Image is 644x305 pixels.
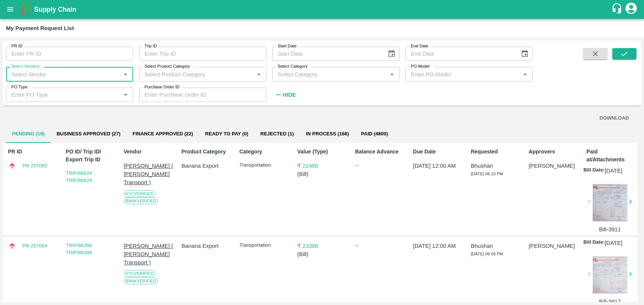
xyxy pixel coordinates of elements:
span: KYC Verified [124,190,155,197]
p: Approvers [529,148,578,156]
p: [DATE] [605,239,622,247]
span: [DATE] 06:10 PM [471,171,503,176]
p: Due Date [413,148,463,156]
p: [PERSON_NAME] ( [PERSON_NAME] Transport ) [124,242,173,267]
button: Rejected (1) [254,125,300,143]
p: Category [239,148,289,156]
p: [DATE] [605,167,622,175]
div: My Payment Request List [6,23,74,33]
input: Select Category [275,69,385,79]
a: PR-257064 [22,242,47,250]
label: PO Type [11,84,28,90]
p: ₹ 22400 [297,162,347,170]
p: Vendor [124,148,173,156]
label: Select Product Category [144,64,190,70]
p: Bill-3911 [593,225,627,234]
label: Start Date [278,43,297,49]
p: PO ID/ Trip ID/ Export Trip ID [66,148,115,164]
button: Finance Approved (22) [126,125,199,143]
input: Enter PO Model [408,69,518,79]
p: ( Bill ) [297,170,347,178]
p: Bhushan [471,242,520,250]
span: Bank Verified [124,278,158,284]
button: Open [387,69,397,79]
p: Value (Type) [297,148,347,156]
input: Enter Trip ID [139,47,266,61]
p: Bill Date: [584,167,605,175]
div: account of current user [624,2,638,17]
button: Open [254,69,264,79]
button: Open [520,69,530,79]
span: Bank Verified [124,197,158,204]
button: Hide [272,88,298,101]
a: TRIP/86624 TRIP/86624 [66,170,92,184]
div: -- [355,242,404,249]
a: Supply Chain [34,4,611,15]
p: Paid at/Attachments [587,148,636,164]
button: Choose date [518,47,532,61]
input: Start Date [272,47,381,61]
input: Select Vendor [8,69,118,79]
p: Product Category [181,148,231,156]
button: Open [121,69,131,79]
button: Pending (19) [6,125,51,143]
p: [DATE] 12:00 AM [413,162,463,170]
p: [PERSON_NAME] [529,242,578,250]
strong: Hide [283,92,296,98]
p: [PERSON_NAME] ( [PERSON_NAME] Transport ) [124,162,173,187]
label: Trip ID [144,43,157,49]
p: Banana Export [181,162,231,170]
span: [DATE] 06:06 PM [471,252,503,256]
input: Enter Purchase Order ID [139,88,266,102]
button: Business Approved (27) [51,125,126,143]
button: Choose date [384,47,399,61]
span: KYC Verified [124,270,155,277]
p: [DATE] 12:00 AM [413,242,463,250]
label: End Date [411,43,428,49]
button: Paid (4800) [355,125,394,143]
p: Bill Date: [584,239,605,247]
button: open drawer [2,1,19,18]
a: PR-257065 [22,162,47,170]
p: Transportation [239,162,289,169]
p: Banana Export [181,242,231,250]
p: Transportation [239,242,289,249]
input: End Date [406,47,515,61]
button: Open [121,90,131,100]
input: Select Product Category [141,69,252,79]
p: Requested [471,148,520,156]
label: Select Category [278,64,307,70]
b: Supply Chain [34,6,76,13]
input: Enter PO Type [8,90,118,100]
label: Select Vendors [11,64,40,70]
p: PR ID [8,148,57,156]
input: Enter PR ID [6,47,133,61]
p: ₹ 23300 [297,242,347,250]
label: PR ID [11,43,23,49]
label: PO Model [411,64,430,70]
button: DOWNLOAD [596,112,632,125]
p: Balance Advance [355,148,404,156]
img: logo [19,2,34,17]
button: Ready To Pay (0) [199,125,254,143]
p: Bhushan [471,162,520,170]
p: [PERSON_NAME] [529,162,578,170]
div: -- [355,162,404,169]
label: Purchase Order ID [144,84,180,90]
button: In Process (166) [300,125,355,143]
p: ( Bill ) [297,250,347,258]
div: customer-support [611,3,624,16]
a: TRIP/86398 TRIP/86398 [66,243,92,256]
